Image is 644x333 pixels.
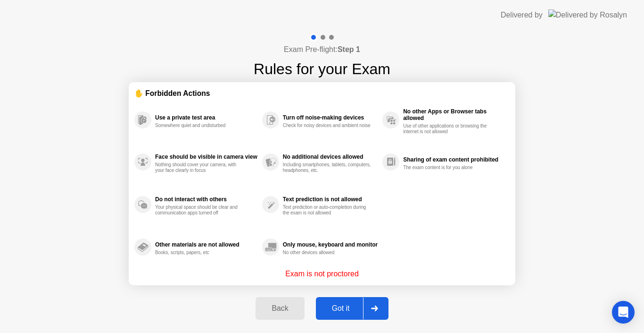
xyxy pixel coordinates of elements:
[612,301,635,324] div: Open Intercom Messenger
[283,123,372,128] div: Check for noisy devices and ambient noise
[338,45,360,53] b: Step 1
[155,205,244,216] div: Your physical space should be clear and communication apps turned off
[284,44,360,55] h4: Exam Pre-flight:
[403,108,505,121] div: No other Apps or Browser tabs allowed
[155,250,244,256] div: Books, scripts, papers, etc
[258,304,301,313] div: Back
[283,196,378,203] div: Text prediction is not allowed
[403,123,492,135] div: Use of other applications or browsing the internet is not allowed
[155,123,244,128] div: Somewhere quiet and undisturbed
[283,154,378,160] div: No additional devices allowed
[319,304,363,313] div: Got it
[155,162,244,173] div: Nothing should cover your camera, with your face clearly in focus
[283,241,378,248] div: Only mouse, keyboard and monitor
[283,250,372,256] div: No other devices allowed
[155,154,257,160] div: Face should be visible in camera view
[403,156,505,163] div: Sharing of exam content prohibited
[548,9,627,20] img: Delivered by Rosalyn
[403,165,492,171] div: The exam content is for you alone
[283,162,372,173] div: Including smartphones, tablets, computers, headphones, etc.
[501,9,543,21] div: Delivered by
[155,114,257,121] div: Use a private test area
[254,58,390,80] h1: Rules for your Exam
[316,297,388,320] button: Got it
[134,88,510,99] div: ✋ Forbidden Actions
[283,114,378,121] div: Turn off noise-making devices
[256,297,304,320] button: Back
[155,241,257,248] div: Other materials are not allowed
[285,268,359,280] p: Exam is not proctored
[283,205,372,216] div: Text prediction or auto-completion during the exam is not allowed
[155,196,257,203] div: Do not interact with others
